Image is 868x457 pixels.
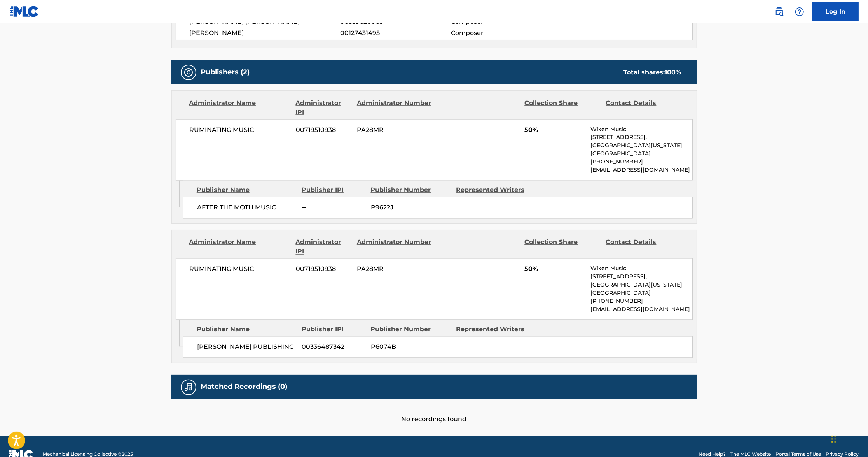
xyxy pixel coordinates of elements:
[296,98,351,117] div: Administrator IPI
[524,98,600,117] div: Collection Share
[357,125,432,135] span: PA28MR
[302,203,365,213] span: --
[606,98,681,117] div: Contact Details
[590,265,692,273] p: Wixen Music
[590,297,692,306] p: [PHONE_NUMBER]
[190,125,290,135] span: RUMINATING MUSIC
[296,265,351,274] span: 00719510938
[371,343,450,352] span: P6074B
[371,203,450,213] span: P9622J
[624,68,681,77] div: Total shares:
[189,98,290,117] div: Administrator Name
[340,28,451,38] span: 00127431495
[9,6,39,17] img: MLC Logo
[184,383,193,392] img: Matched Recordings
[302,343,365,352] span: 00336487342
[775,7,784,16] img: search
[590,273,692,281] p: [STREET_ADDRESS],
[831,427,836,451] div: Drag
[189,238,290,257] div: Administrator Name
[201,68,250,77] h5: Publishers (2)
[197,325,296,334] div: Publisher Name
[795,7,804,16] img: help
[371,186,450,195] div: Publisher Number
[812,2,859,21] a: Log In
[590,289,692,297] p: [GEOGRAPHIC_DATA]
[456,325,535,334] div: Represented Writers
[184,68,193,77] img: Publishers
[524,238,600,257] div: Collection Share
[772,4,787,19] a: Public Search
[590,166,692,174] p: [EMAIL_ADDRESS][DOMAIN_NAME]
[302,325,365,334] div: Publisher IPI
[357,98,432,117] div: Administrator Number
[201,383,288,392] h5: Matched Recordings (0)
[606,238,681,257] div: Contact Details
[190,28,341,38] span: [PERSON_NAME]
[524,265,585,274] span: 50%
[197,186,296,195] div: Publisher Name
[590,125,692,134] p: Wixen Music
[197,203,296,213] span: AFTER THE MOTH MUSIC
[451,28,552,38] span: Composer
[371,325,450,334] div: Publisher Number
[590,281,692,289] p: [GEOGRAPHIC_DATA][US_STATE]
[590,134,692,142] p: [STREET_ADDRESS],
[197,343,296,352] span: [PERSON_NAME] PUBLISHING
[590,158,692,166] p: [PHONE_NUMBER]
[524,125,585,135] span: 50%
[456,186,535,195] div: Represented Writers
[296,238,351,257] div: Administrator IPI
[590,142,692,150] p: [GEOGRAPHIC_DATA][US_STATE]
[171,399,697,424] div: No recordings found
[302,186,365,195] div: Publisher IPI
[665,69,681,76] span: 100 %
[357,265,432,274] span: PA28MR
[190,265,290,274] span: RUMINATING MUSIC
[829,420,868,457] iframe: Chat Widget
[590,150,692,158] p: [GEOGRAPHIC_DATA]
[357,238,432,257] div: Administrator Number
[792,4,807,19] div: Help
[590,306,692,314] p: [EMAIL_ADDRESS][DOMAIN_NAME]
[296,125,351,135] span: 00719510938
